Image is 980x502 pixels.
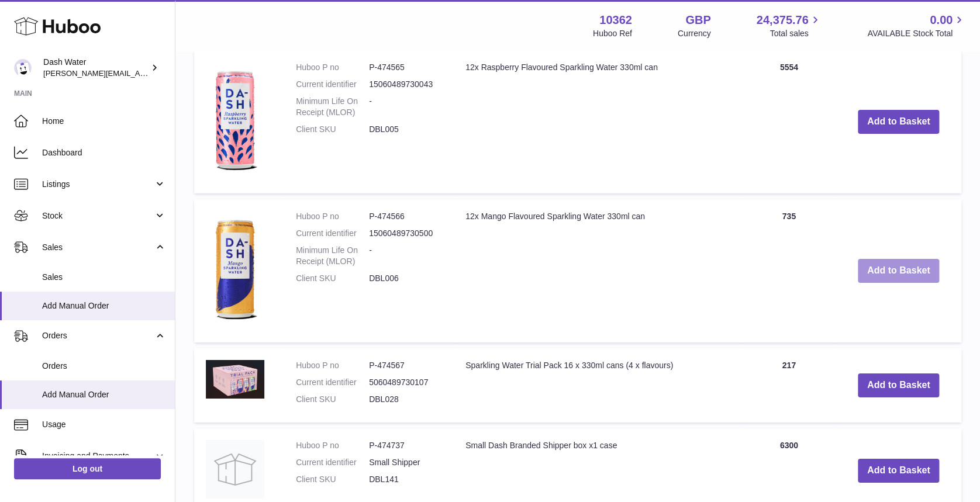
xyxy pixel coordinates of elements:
dt: Client SKU [296,394,369,405]
img: 12x Raspberry Flavoured Sparkling Water 330ml can [206,62,264,179]
span: Dashboard [42,147,166,158]
dt: Current identifier [296,228,369,239]
dd: DBL006 [369,273,442,284]
dt: Minimum Life On Receipt (MLOR) [296,96,369,118]
dt: Huboo P no [296,360,369,371]
button: Add to Basket [858,373,940,397]
span: Sales [42,242,154,253]
dd: P-474565 [369,62,442,73]
dd: DBL141 [369,474,442,485]
dd: 5060489730107 [369,377,442,388]
dd: P-474737 [369,440,442,451]
dd: DBL005 [369,124,442,135]
a: Log out [14,458,161,479]
div: Currency [678,28,711,39]
span: Usage [42,419,166,430]
div: Huboo Ref [593,28,632,39]
strong: GBP [685,12,710,28]
span: [PERSON_NAME][EMAIL_ADDRESS][DOMAIN_NAME] [43,68,234,78]
dd: 15060489730043 [369,79,442,90]
a: 0.00 AVAILABLE Stock Total [867,12,966,39]
dt: Client SKU [296,474,369,485]
span: Add Manual Order [42,300,166,311]
button: Add to Basket [858,259,940,283]
img: Sparkling Water Trial Pack 16 x 330ml cans (4 x flavours) [206,360,264,399]
dd: Small Shipper [369,457,442,468]
dd: DBL028 [369,394,442,405]
button: Add to Basket [858,110,940,134]
span: Total sales [769,28,822,39]
a: 24,375.76 Total sales [756,12,822,39]
img: james@dash-water.com [14,59,32,77]
span: 24,375.76 [756,12,808,28]
span: Home [42,116,166,127]
td: Sparkling Water Trial Pack 16 x 330ml cans (4 x flavours) [454,348,742,423]
dd: 15060489730500 [369,228,442,239]
dd: P-474566 [369,211,442,222]
td: 12x Raspberry Flavoured Sparkling Water 330ml can [454,50,742,193]
span: Stock [42,210,154,221]
strong: 10362 [599,12,632,28]
div: Dash Water [43,57,149,79]
dt: Client SKU [296,124,369,135]
span: Orders [42,361,166,372]
td: 5554 [742,50,836,193]
button: Add to Basket [858,459,940,483]
td: 735 [742,199,836,342]
span: 0.00 [930,12,953,28]
td: 217 [742,348,836,423]
dt: Current identifier [296,457,369,468]
span: Invoicing and Payments [42,451,154,462]
span: Listings [42,179,154,190]
dt: Huboo P no [296,211,369,222]
td: 12x Mango Flavoured Sparkling Water 330ml can [454,199,742,342]
dt: Current identifier [296,377,369,388]
span: Add Manual Order [42,389,166,400]
dt: Minimum Life On Receipt (MLOR) [296,245,369,267]
dt: Huboo P no [296,440,369,451]
dd: - [369,245,442,267]
img: Small Dash Branded Shipper box x1 case [206,440,264,498]
dt: Huboo P no [296,62,369,73]
img: 12x Mango Flavoured Sparkling Water 330ml can [206,211,264,328]
dd: P-474567 [369,360,442,371]
dt: Current identifier [296,79,369,90]
span: Orders [42,330,154,341]
dd: - [369,96,442,118]
dt: Client SKU [296,273,369,284]
span: AVAILABLE Stock Total [867,28,966,39]
span: Sales [42,272,166,283]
